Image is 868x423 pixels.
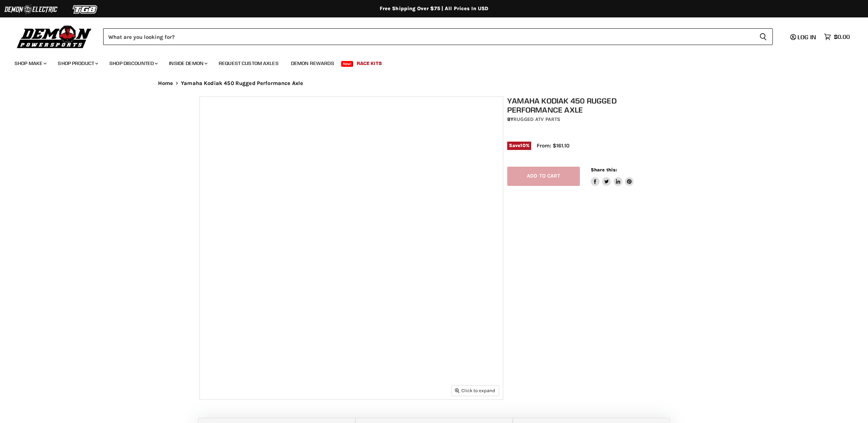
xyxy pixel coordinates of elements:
a: Inside Demon [163,56,212,71]
span: Share this: [591,167,617,172]
span: Click to expand [455,388,495,393]
span: 10 [520,143,525,148]
img: TGB Logo 2 [58,3,113,16]
form: Product [103,28,773,45]
button: Search [754,28,773,45]
span: Save % [507,142,531,150]
div: Free Shipping Over $75 | All Prices In USD [144,5,725,12]
ul: Main menu [9,53,848,71]
a: Shop Product [52,56,102,71]
span: Yamaha Kodiak 450 Rugged Performance Axle [181,80,303,86]
a: $0.00 [820,32,853,42]
a: Demon Rewards [286,56,340,71]
a: Home [158,80,173,86]
span: New! [341,61,354,67]
a: Race Kits [351,56,387,71]
button: Click to expand [452,386,499,395]
aside: Share this: [591,167,634,186]
span: From: $161.10 [537,142,569,149]
h1: Yamaha Kodiak 450 Rugged Performance Axle [507,96,673,114]
span: $0.00 [834,33,850,40]
a: Shop Discounted [104,56,162,71]
a: Rugged ATV Parts [513,116,560,122]
a: Log in [787,34,820,40]
img: Demon Powersports [15,24,94,49]
nav: Breadcrumbs [144,80,725,86]
img: Demon Electric Logo 2 [4,3,58,16]
a: Shop Make [9,56,51,71]
span: Log in [798,33,816,41]
input: Search [103,28,754,45]
div: by [507,115,673,123]
a: Request Custom Axles [213,56,284,71]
